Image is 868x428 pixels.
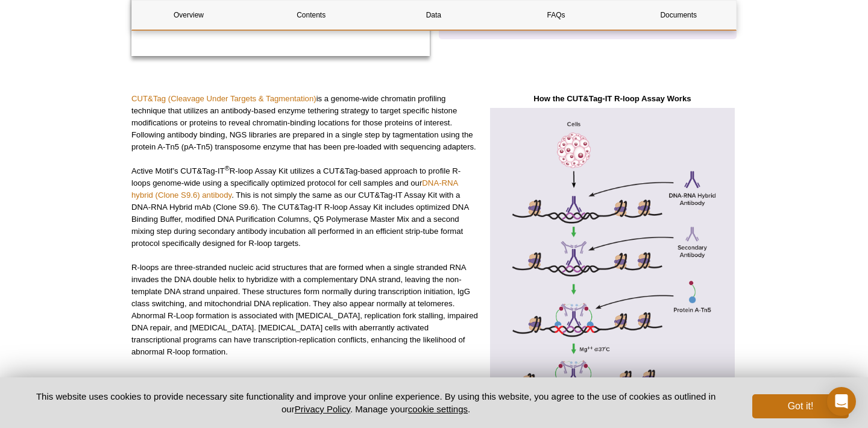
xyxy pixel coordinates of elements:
[500,1,613,30] a: FAQs
[225,164,230,171] sup: ®
[132,1,245,30] a: Overview
[377,1,490,30] a: Data
[827,387,856,416] div: Open Intercom Messenger
[131,165,479,250] p: Active Motif’s CUT&Tag-IT R-loop Assay Kit utilizes a CUT&Tag-based approach to profile R-loops g...
[408,404,468,414] button: cookie settings
[254,1,368,30] a: Contents
[131,94,316,103] a: CUT&Tag (Cleavage Under Targets & Tagmentation)
[131,262,479,358] p: R-loops are three-stranded nucleic acid structures that are formed when a single stranded RNA inv...
[131,93,479,153] p: is a genome-wide chromatin profiling technique that utilizes an antibody-based enzyme tethering s...
[622,1,735,30] a: Documents
[131,178,458,200] a: DNA-RNA hybrid (Clone S9.6) antibody
[533,94,691,103] strong: How the CUT&Tag-IT R-loop Assay Works
[752,394,849,418] button: Got it!
[19,390,732,415] p: This website uses cookies to provide necessary site functionality and improve your online experie...
[295,404,350,414] a: Privacy Policy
